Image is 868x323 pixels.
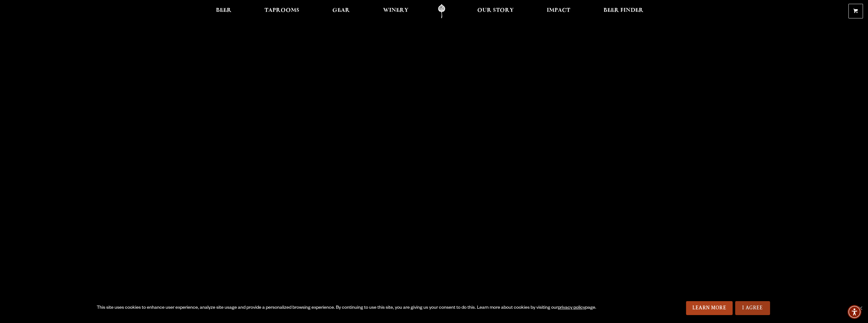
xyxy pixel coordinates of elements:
[686,301,733,315] a: Learn More
[260,4,303,18] a: Taprooms
[264,8,299,13] span: Taprooms
[212,4,236,18] a: Beer
[383,8,408,13] span: Winery
[328,4,354,18] a: Gear
[430,4,454,18] a: Odell Home
[603,8,643,13] span: Beer Finder
[847,305,861,319] div: Accessibility Menu
[473,4,518,18] a: Our Story
[379,4,413,18] a: Winery
[332,8,350,13] span: Gear
[735,301,770,315] a: I Agree
[599,4,647,18] a: Beer Finder
[216,8,232,13] span: Beer
[97,305,598,311] div: This site uses cookies to enhance user experience, analyze site usage and provide a personalized ...
[558,306,585,311] a: privacy policy
[547,8,570,13] span: Impact
[543,4,574,18] a: Impact
[477,8,514,13] span: Our Story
